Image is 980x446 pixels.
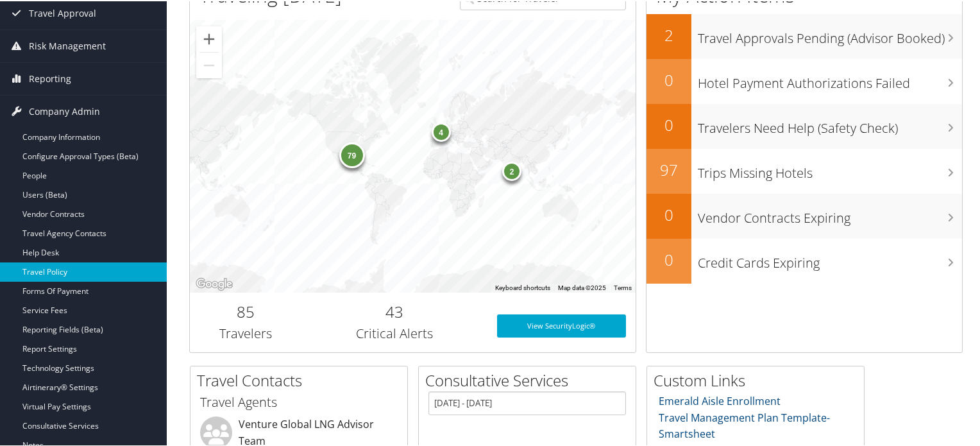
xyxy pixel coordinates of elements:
[425,368,636,390] h2: Consultative Services
[646,58,962,103] a: 0Hotel Payment Authorizations Failed
[659,409,830,440] a: Travel Management Plan Template- Smartsheet
[196,25,222,51] button: Zoom in
[698,22,962,46] h3: Travel Approvals Pending (Advisor Booked)
[654,368,864,390] h2: Custom Links
[659,393,781,407] a: Emerald Aisle Enrollment
[193,275,235,291] img: Google
[698,157,962,181] h3: Trips Missing Hotels
[646,113,691,135] h2: 0
[646,203,691,225] h2: 0
[29,62,71,94] span: Reporting
[646,148,962,193] a: 97Trips Missing Hotels
[199,323,292,341] h3: Travelers
[196,51,222,77] button: Zoom out
[29,94,100,126] span: Company Admin
[193,275,235,291] a: Open this area in Google Maps (opens a new window)
[698,202,962,226] h3: Vendor Contracts Expiring
[646,13,962,58] a: 2Travel Approvals Pending (Advisor Booked)
[646,158,691,180] h2: 97
[698,246,962,271] h3: Credit Cards Expiring
[497,313,627,336] a: View SecurityLogic®
[614,283,632,290] a: Terms (opens in new tab)
[311,323,478,341] h3: Critical Alerts
[646,193,962,237] a: 0Vendor Contracts Expiring
[698,112,962,136] h3: Travelers Need Help (Safety Check)
[199,300,292,322] h2: 85
[502,160,521,180] div: 2
[646,23,691,45] h2: 2
[431,121,450,140] div: 4
[646,103,962,148] a: 0Travelers Need Help (Safety Check)
[646,248,691,270] h2: 0
[311,300,478,322] h2: 43
[200,392,398,410] h3: Travel Agents
[197,368,407,390] h2: Travel Contacts
[698,67,962,91] h3: Hotel Payment Authorizations Failed
[646,68,691,90] h2: 0
[339,141,364,166] div: 79
[558,283,606,290] span: Map data ©2025
[646,237,962,282] a: 0Credit Cards Expiring
[495,282,550,291] button: Keyboard shortcuts
[29,29,106,61] span: Risk Management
